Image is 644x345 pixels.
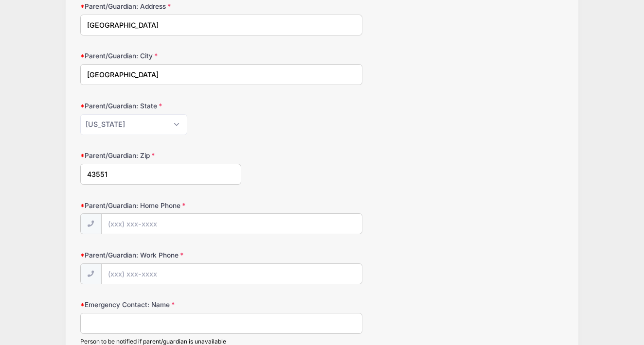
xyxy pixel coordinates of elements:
label: Parent/Guardian: State [80,101,242,111]
label: Parent/Guardian: Zip [80,151,242,160]
input: xxxxx [80,164,242,185]
input: (xxx) xxx-xxxx [101,263,362,284]
label: Parent/Guardian: Work Phone [80,250,242,260]
label: Emergency Contact: Name [80,300,242,310]
label: Parent/Guardian: Address [80,1,242,11]
label: Parent/Guardian: City [80,51,242,61]
label: Parent/Guardian: Home Phone [80,201,242,210]
input: (xxx) xxx-xxxx [101,213,362,234]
